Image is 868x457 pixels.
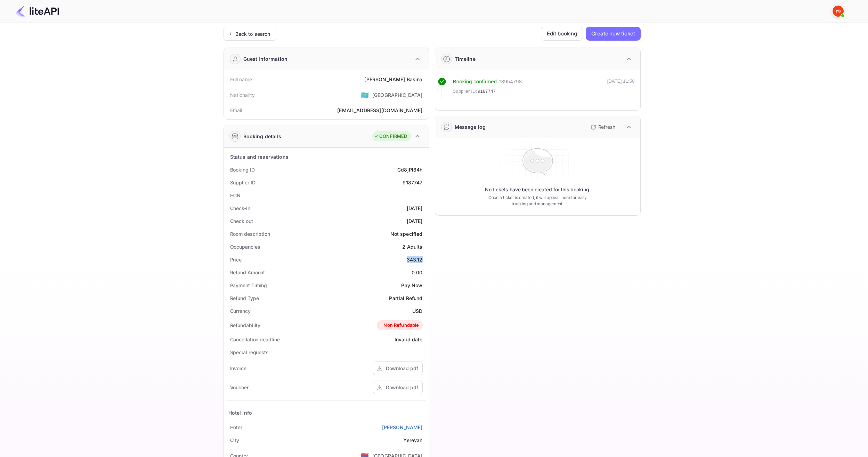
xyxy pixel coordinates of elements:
[230,179,255,186] div: Supplier ID
[455,55,476,63] div: Timeline
[230,256,242,263] div: Price
[455,123,486,131] div: Message log
[230,153,289,160] div: Status and reservations
[386,384,418,391] div: Download pdf
[833,6,844,17] img: Yandex Support
[235,30,270,38] div: Back to search
[412,269,423,276] div: 0.00
[390,230,423,238] div: Not specified
[230,294,259,302] div: Refund Type
[402,243,422,250] div: 2 Adults
[407,256,423,263] div: 343.12
[230,243,260,250] div: Occupancies
[230,217,253,225] div: Check out
[337,107,422,114] div: [EMAIL_ADDRESS][DOMAIN_NAME]
[598,123,615,131] p: Refresh
[453,88,477,95] span: Supplier ID:
[453,78,497,86] div: Booking confirmed
[228,409,252,416] div: Hotel Info
[230,437,240,444] div: City
[401,282,422,289] div: Pay Now
[478,88,496,95] span: 9187747
[607,78,635,98] div: [DATE] 11:50
[230,322,261,329] div: Refundability
[412,307,422,315] div: USD
[389,294,422,302] div: Partial Refund
[541,27,583,41] button: Edit booking
[498,78,522,86] div: # 3954798
[230,269,265,276] div: Refund Amount
[230,205,250,212] div: Check-in
[403,179,422,186] div: 9187747
[230,230,270,238] div: Room description
[397,166,422,173] div: Cd8jPl84h
[485,186,591,193] p: No tickets have been created for this booking.
[407,205,423,212] div: [DATE]
[230,336,280,343] div: Cancellation deadline
[386,365,418,372] div: Download pdf
[364,76,422,83] div: [PERSON_NAME] Basina
[230,282,267,289] div: Payment Timing
[243,133,281,140] div: Booking details
[230,166,255,173] div: Booking ID
[403,437,422,444] div: Yerevan
[361,89,369,101] span: United States
[382,424,423,431] a: [PERSON_NAME]
[379,322,419,329] div: Non Refundable
[372,91,423,99] div: [GEOGRAPHIC_DATA]
[230,91,255,99] div: Nationality
[230,349,269,356] div: Special requests
[243,55,288,63] div: Guest information
[483,194,593,207] p: Once a ticket is created, it will appear here for easy tracking and management.
[15,6,59,17] img: LiteAPI Logo
[586,122,618,133] button: Refresh
[395,336,423,343] div: Invalid date
[374,133,407,140] div: CONFIRMED
[407,217,423,225] div: [DATE]
[230,384,249,391] div: Voucher
[230,307,251,315] div: Currency
[586,27,640,41] button: Create new ticket
[230,107,242,114] div: Email
[230,424,242,431] div: Hotel
[230,365,246,372] div: Invoice
[230,76,252,83] div: Full name
[230,192,241,199] div: HCN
